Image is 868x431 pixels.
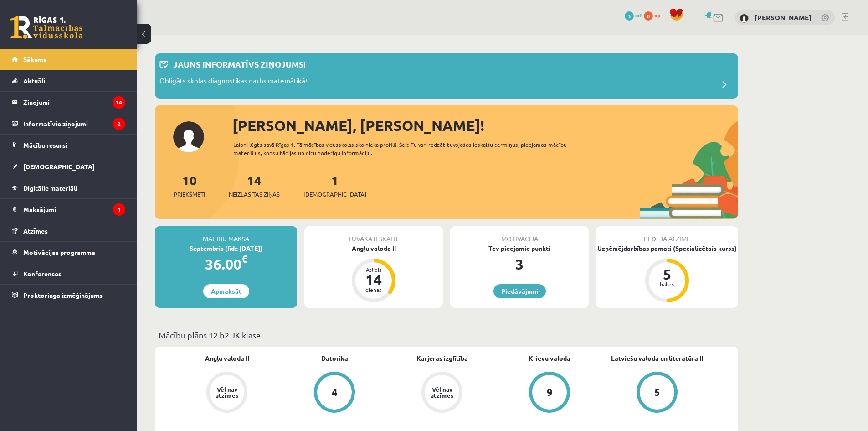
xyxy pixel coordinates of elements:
[12,263,125,284] a: Konferences
[173,372,281,415] a: Vēl nav atzīmes
[155,253,297,275] div: 36.00
[23,92,125,113] legend: Ziņojumi
[644,11,665,19] a: 0 xp
[23,55,46,63] span: Sākums
[12,177,125,198] a: Digitālie materiāli
[388,372,496,415] a: Vēl nav atzīmes
[304,226,443,244] div: Tuvākā ieskaite
[23,291,103,299] span: Proktoringa izmēģinājums
[12,220,125,241] a: Atzīmes
[281,372,388,415] a: 4
[596,226,738,244] div: Pēdējā atzīme
[493,284,546,298] a: Piedāvājumi
[303,172,366,199] a: 1[DEMOGRAPHIC_DATA]
[360,267,387,272] div: Atlicis
[113,118,125,130] i: 2
[23,248,95,256] span: Motivācijas programma
[232,114,738,136] div: [PERSON_NAME], [PERSON_NAME]!
[12,135,125,156] a: Mācību resursi
[23,162,95,171] span: [DEMOGRAPHIC_DATA]
[596,244,738,304] a: Uzņēmējdarbības pamati (Specializētais kurss) 5 balles
[23,270,62,278] span: Konferences
[203,284,249,298] a: Apmaksāt
[611,353,703,363] a: Latviešu valoda un literatūra II
[654,387,660,397] div: 5
[159,329,734,341] p: Mācību plāns 12.b2 JK klase
[113,96,125,109] i: 14
[23,199,125,220] legend: Maksājumi
[23,113,125,134] legend: Informatīvie ziņojumi
[12,285,125,306] a: Proktoringa izmēģinājums
[603,372,711,415] a: 5
[159,58,734,94] a: Jauns informatīvs ziņojums! Obligāts skolas diagnostikas darbs matemātikā!
[654,11,660,19] span: xp
[304,244,443,304] a: Angļu valoda II Atlicis 14 dienas
[635,11,642,19] span: mP
[159,76,307,88] p: Obligāts skolas diagnostikas darbs matemātikā!
[740,14,749,23] img: Timofejs Nazarovs
[229,172,280,199] a: 14Neizlasītās ziņas
[450,244,589,253] div: Tev pieejamie punkti
[596,244,738,253] div: Uzņēmējdarbības pamati (Specializētais kurss)
[23,184,77,192] span: Digitālie materiāli
[214,386,240,398] div: Vēl nav atzīmes
[625,11,634,21] span: 3
[450,226,589,244] div: Motivācija
[155,226,297,244] div: Mācību maksa
[360,272,387,287] div: 14
[755,13,812,22] a: [PERSON_NAME]
[416,353,468,363] a: Karjeras izglītība
[644,11,653,21] span: 0
[12,199,125,220] a: Maksājumi1
[653,281,681,287] div: balles
[547,387,553,397] div: 9
[429,386,455,398] div: Vēl nav atzīmes
[23,227,48,235] span: Atzīmes
[10,16,83,39] a: Rīgas 1. Tālmācības vidusskola
[304,244,443,253] div: Angļu valoda II
[23,77,45,85] span: Aktuāli
[450,253,589,275] div: 3
[174,190,205,199] span: Priekšmeti
[12,242,125,263] a: Motivācijas programma
[12,156,125,177] a: [DEMOGRAPHIC_DATA]
[332,387,338,397] div: 4
[321,353,348,363] a: Datorika
[12,113,125,134] a: Informatīvie ziņojumi2
[529,353,570,363] a: Krievu valoda
[233,140,583,157] div: Laipni lūgts savā Rīgas 1. Tālmācības vidusskolas skolnieka profilā. Šeit Tu vari redzēt tuvojošo...
[303,190,366,199] span: [DEMOGRAPHIC_DATA]
[360,287,387,292] div: dienas
[12,70,125,91] a: Aktuāli
[155,244,297,253] div: Septembris (līdz [DATE])
[625,11,642,19] a: 3 mP
[113,203,125,216] i: 1
[229,190,280,199] span: Neizlasītās ziņas
[241,252,247,265] span: €
[653,267,681,281] div: 5
[12,49,125,70] a: Sākums
[496,372,603,415] a: 9
[23,141,67,149] span: Mācību resursi
[205,353,249,363] a: Angļu valoda II
[12,92,125,113] a: Ziņojumi14
[173,58,306,70] p: Jauns informatīvs ziņojums!
[174,172,205,199] a: 10Priekšmeti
